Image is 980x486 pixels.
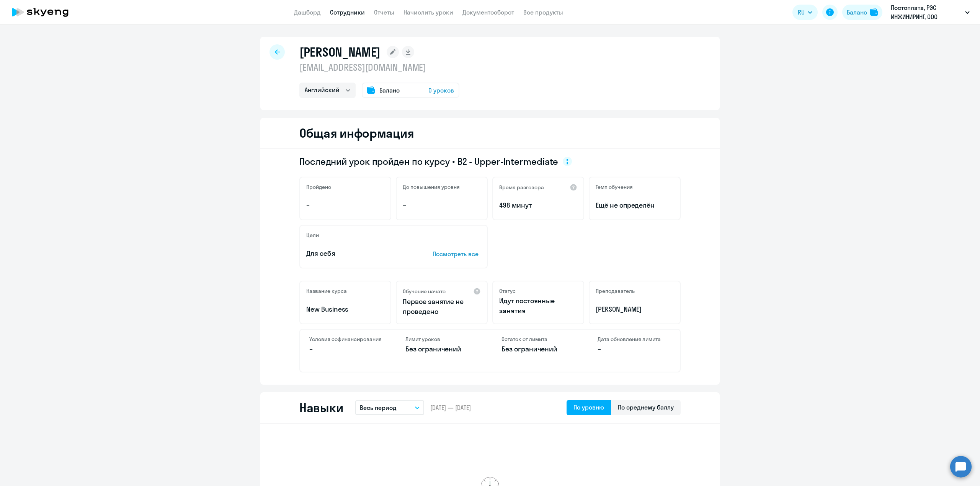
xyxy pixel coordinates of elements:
[309,344,382,354] p: –
[306,200,384,210] p: –
[306,249,409,258] p: Для себя
[299,61,459,73] p: [EMAIL_ADDRESS][DOMAIN_NAME]
[499,296,577,316] p: Идут постоянные занятия
[618,403,674,412] div: По среднему баллу
[792,5,818,20] button: RU
[403,297,481,317] p: Первое занятие не проведено
[462,8,514,16] a: Документооборот
[403,200,481,210] p: –
[299,400,343,415] h2: Навыки
[428,86,454,95] span: 0 уроков
[891,3,962,21] p: Постоплата, РЭС ИНЖИНИРИНГ, ООО
[598,336,671,343] h4: Дата обновления лимита
[798,8,805,17] span: RU
[299,155,558,167] span: Последний урок пройден по курсу • B2 - Upper-Intermediate
[501,336,575,343] h4: Остаток от лимита
[294,8,321,16] a: Дашборд
[598,344,671,354] p: –
[306,304,384,314] p: New Business
[596,304,674,314] p: [PERSON_NAME]
[499,288,516,294] h5: Статус
[430,403,471,412] span: [DATE] — [DATE]
[887,3,973,21] button: Постоплата, РЭС ИНЖИНИРИНГ, ООО
[403,288,446,295] h5: Обучение начато
[403,8,453,16] a: Начислить уроки
[299,125,414,141] h2: Общая информация
[499,200,577,210] p: 498 минут
[870,8,878,16] img: balance
[596,288,635,294] h5: Преподаватель
[403,184,460,190] h5: До повышения уровня
[596,200,674,210] span: Ещё не определён
[309,336,382,343] h4: Условия софинансирования
[330,8,365,16] a: Сотрудники
[306,184,331,190] h5: Пройдено
[405,336,479,343] h4: Лимит уроков
[379,86,400,95] span: Баланс
[306,288,347,294] h5: Название курса
[847,8,867,17] div: Баланс
[501,344,575,354] p: Без ограничений
[405,344,479,354] p: Без ограничений
[596,184,633,190] h5: Темп обучения
[573,403,604,412] div: По уровню
[433,249,481,258] p: Посмотреть все
[499,184,544,191] h5: Время разговора
[374,8,394,16] a: Отчеты
[842,5,882,20] button: Балансbalance
[360,403,397,412] p: Весь период
[355,400,424,415] button: Весь период
[523,8,563,16] a: Все продукты
[306,232,319,239] h5: Цели
[299,44,381,60] h1: [PERSON_NAME]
